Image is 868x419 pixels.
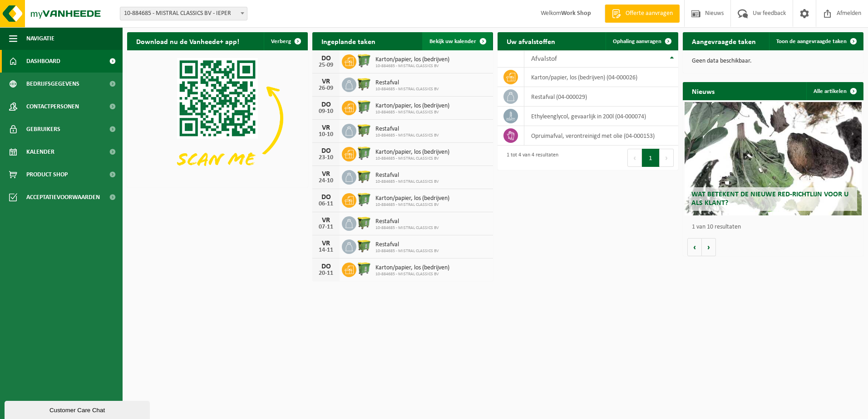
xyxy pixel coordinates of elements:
h2: Aangevraagde taken [683,32,765,50]
div: DO [317,101,335,108]
div: 06-11 [317,201,335,207]
div: 14-11 [317,247,335,253]
span: 10-884685 - MISTRAL CLASSICS BV [375,248,439,254]
span: Bedrijfsgegevens [26,73,79,95]
span: 10-884685 - MISTRAL CLASSICS BV [375,110,449,115]
td: opruimafval, verontreinigd met olie (04-000153) [524,126,678,146]
button: Previous [627,149,642,167]
img: WB-0770-HPE-GN-50 [356,261,372,277]
a: Alle artikelen [806,82,863,100]
img: WB-1100-HPE-GN-50 [356,169,372,184]
h2: Uw afvalstoffen [498,32,564,50]
img: WB-1100-HPE-GN-50 [356,122,372,138]
p: Geen data beschikbaar. [692,58,854,64]
span: Karton/papier, los (bedrijven) [375,264,449,272]
img: WB-0770-HPE-GN-50 [356,53,372,68]
span: Navigatie [26,27,54,50]
span: Ophaling aanvragen [613,39,661,44]
span: Gebruikers [26,118,60,141]
div: 20-11 [317,270,335,277]
div: VR [317,124,335,132]
span: Product Shop [26,163,68,186]
td: restafval (04-000029) [524,87,678,107]
span: 10-884685 - MISTRAL CLASSICS BV - IEPER [120,7,247,20]
a: Ophaling aanvragen [606,32,677,50]
span: 10-884685 - MISTRAL CLASSICS BV [375,63,449,69]
span: 10-884685 - MISTRAL CLASSICS BV - IEPER [120,7,247,20]
div: VR [317,217,335,224]
div: VR [317,240,335,247]
span: 10-884685 - MISTRAL CLASSICS BV [375,87,439,92]
span: Restafval [375,218,439,225]
span: Bekijk uw kalender [429,39,476,44]
span: Karton/papier, los (bedrijven) [375,56,449,63]
span: Kalender [26,141,54,163]
span: 10-884685 - MISTRAL CLASSICS BV [375,156,449,161]
span: Karton/papier, los (bedrijven) [375,195,449,202]
button: Volgende [702,238,716,256]
span: Afvalstof [531,55,557,63]
div: DO [317,194,335,201]
span: Verberg [271,39,291,44]
a: Bekijk uw kalender [422,32,492,50]
div: 23-10 [317,155,335,161]
span: Restafval [375,172,439,179]
img: WB-1100-HPE-GN-50 [356,238,372,253]
img: WB-1100-HPE-GN-50 [356,215,372,230]
img: WB-0770-HPE-GN-50 [356,192,372,207]
span: Offerte aanvragen [623,9,675,18]
strong: Work Shop [561,10,591,17]
span: Dashboard [26,50,60,73]
span: Restafval [375,79,439,87]
span: 10-884685 - MISTRAL CLASSICS BV [375,179,439,185]
span: Acceptatievoorwaarden [26,186,100,209]
span: Karton/papier, los (bedrijven) [375,149,449,156]
div: 25-09 [317,62,335,68]
img: WB-0770-HPE-GN-50 [356,99,372,115]
button: Next [660,149,674,167]
div: DO [317,55,335,62]
div: 09-10 [317,108,335,115]
a: Wat betekent de nieuwe RED-richtlijn voor u als klant? [685,102,862,215]
span: 10-884685 - MISTRAL CLASSICS BV [375,202,449,208]
iframe: chat widget [5,399,152,419]
span: 10-884685 - MISTRAL CLASSICS BV [375,272,449,277]
div: VR [317,171,335,178]
div: DO [317,263,335,270]
div: 10-10 [317,132,335,138]
span: Contactpersonen [26,95,79,118]
h2: Ingeplande taken [312,32,385,50]
img: WB-0770-HPE-GN-50 [356,146,372,161]
div: 07-11 [317,224,335,230]
span: Restafval [375,126,439,133]
a: Toon de aangevraagde taken [769,32,863,50]
div: VR [317,78,335,85]
button: Verberg [264,32,307,50]
td: ethyleenglycol, gevaarlijk in 200l (04-000074) [524,107,678,126]
a: Offerte aanvragen [605,5,680,23]
span: Wat betekent de nieuwe RED-richtlijn voor u als klant? [691,191,848,207]
h2: Nieuws [683,82,724,100]
img: Download de VHEPlus App [127,50,308,186]
span: 10-884685 - MISTRAL CLASSICS BV [375,225,439,231]
span: Restafval [375,241,439,248]
span: Toon de aangevraagde taken [776,39,847,44]
td: karton/papier, los (bedrijven) (04-000026) [524,68,678,87]
button: Vorige [687,238,702,256]
span: 10-884685 - MISTRAL CLASSICS BV [375,133,439,138]
p: 1 van 10 resultaten [692,224,859,230]
img: WB-1100-HPE-GN-50 [356,76,372,92]
h2: Download nu de Vanheede+ app! [127,32,248,50]
button: 1 [642,149,660,167]
div: 26-09 [317,85,335,92]
div: 24-10 [317,178,335,184]
div: DO [317,147,335,155]
div: 1 tot 4 van 4 resultaten [502,148,558,168]
span: Karton/papier, los (bedrijven) [375,102,449,110]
